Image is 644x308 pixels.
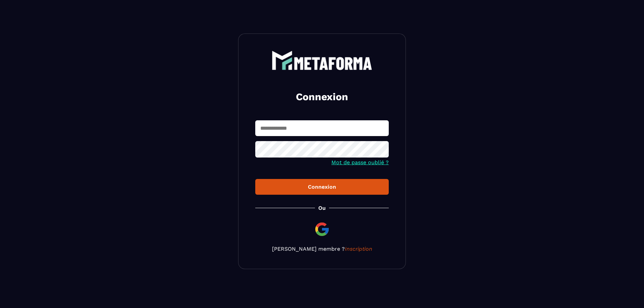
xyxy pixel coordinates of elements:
[263,90,381,104] h2: Connexion
[255,51,389,70] a: logo
[345,246,372,252] a: Inscription
[255,246,389,252] p: [PERSON_NAME] membre ?
[331,159,389,166] a: Mot de passe oublié ?
[272,51,372,70] img: logo
[314,221,330,237] img: google
[261,184,383,190] div: Connexion
[255,179,389,195] button: Connexion
[318,205,326,211] p: Ou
